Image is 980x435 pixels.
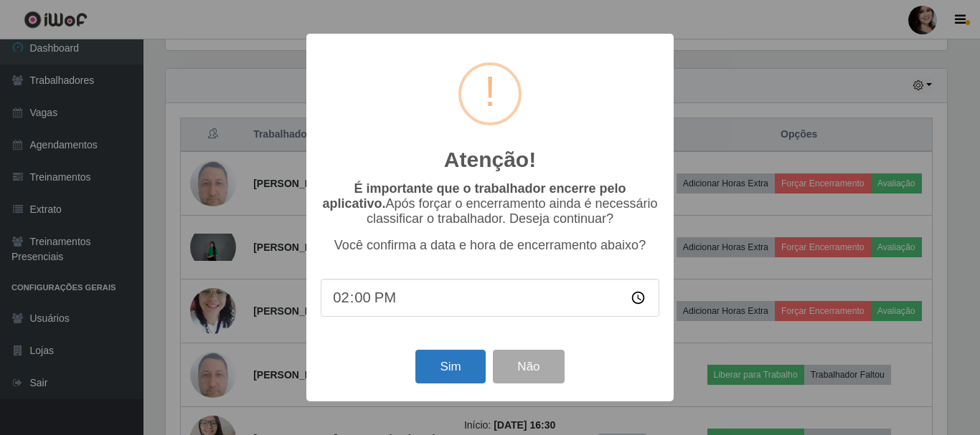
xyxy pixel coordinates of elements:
[493,350,564,383] button: Não
[321,238,659,253] p: Você confirma a data e hora de encerramento abaixo?
[322,181,626,211] b: É importante que o trabalhador encerre pelo aplicativo.
[444,147,536,173] h2: Atenção!
[415,350,485,383] button: Sim
[321,181,659,226] p: Após forçar o encerramento ainda é necessário classificar o trabalhador. Deseja continuar?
